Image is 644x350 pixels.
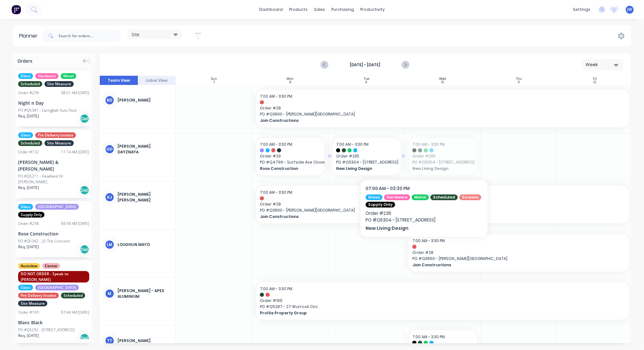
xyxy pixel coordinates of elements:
div: Planner [19,32,41,40]
div: 11 [518,81,520,84]
span: Glass [18,204,33,210]
div: purchasing [328,5,357,14]
span: Glass [18,285,33,290]
span: Supply Only [18,212,44,218]
div: PO #Q5292 - [STREET_ADDRESS] [18,327,75,333]
div: Order # 239 [18,90,39,96]
div: Del [80,333,89,343]
div: PO #Q5211 - Headland Dr [PERSON_NAME] [18,173,89,185]
div: KJ [105,192,114,202]
span: Centor [42,263,60,269]
span: Austview [18,263,40,269]
input: Search for orders... [58,30,121,42]
span: Metal [61,73,76,79]
div: Blanc Black [18,319,89,326]
div: Thu [516,77,522,81]
span: Req. [DATE] [18,113,39,119]
div: settings [570,5,594,14]
div: Del [80,245,89,254]
span: Scheduled [61,293,85,298]
span: Req. [DATE] [18,185,39,191]
div: productivity [357,5,388,14]
span: Site Measure [44,140,74,146]
div: Order # 238 [18,221,39,227]
span: Pre Delivery Invoice [18,293,59,298]
span: JW [627,7,632,12]
div: sales [311,5,328,14]
div: Del [80,114,89,123]
div: 07:44 AM [DATE] [61,310,89,315]
div: PO #Q5342 - 25 The Crescent [18,238,70,244]
div: [PERSON_NAME] [118,97,171,103]
div: 9 [366,81,368,84]
div: TT [105,336,114,346]
div: 09:39 AM [DATE] [61,221,89,227]
div: Sun [211,77,217,81]
span: Scheduled [18,140,42,146]
div: [PERSON_NAME] & [PERSON_NAME] [18,159,89,172]
span: Glass [18,132,33,138]
div: 12 [594,81,597,84]
div: Tue [364,77,369,81]
span: DO NOT ORDER - Speak to [PERSON_NAME] [18,271,89,283]
div: products [286,5,311,14]
div: GD [105,144,114,154]
div: Del [80,185,89,195]
span: Req. [DATE] [18,333,39,339]
strong: [DATE] - [DATE] [333,62,397,68]
div: 10 [441,81,444,84]
span: [GEOGRAPHIC_DATA] [35,204,79,210]
div: 08:51 AM [DATE] [61,90,89,96]
div: 8 [289,81,291,84]
span: Pre Delivery Invoice [35,132,76,138]
div: Night n Day [18,100,89,106]
span: Req. [DATE] [18,244,39,250]
button: Week [582,59,624,70]
div: [PERSON_NAME] [PERSON_NAME] [118,192,171,203]
img: Factory [11,5,21,14]
div: Mon [287,77,294,81]
div: Fri [593,77,597,81]
div: 11:14 AM [DATE] [61,149,89,155]
div: Loughlin Mayo [118,242,171,248]
span: [GEOGRAPHIC_DATA] [35,285,79,290]
span: Site Measure [18,301,47,306]
div: LM [105,240,114,249]
div: 7 [213,81,215,84]
div: [PERSON_NAME] [118,338,171,344]
div: M [105,289,114,298]
a: dashboard [256,5,286,14]
span: Orders [17,58,32,64]
span: Site [132,31,139,38]
span: Site Measure [44,81,74,87]
div: Order # 132 [18,149,39,155]
div: [PERSON_NAME] Dayznaya [118,143,171,155]
div: BD [105,95,114,105]
div: Rose Construction [18,230,89,237]
span: Hardware [35,73,58,79]
div: PO #Q5341 - Caringbah Auto Door [18,108,77,113]
span: Scheduled [18,81,42,87]
div: Week [586,61,615,68]
button: Team View [100,76,138,85]
button: Label View [138,76,176,85]
div: Wed [439,77,446,81]
span: Glass [18,73,33,79]
div: Order # 193 [18,310,39,315]
div: [PERSON_NAME] - Apex Aluminium [118,288,171,299]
